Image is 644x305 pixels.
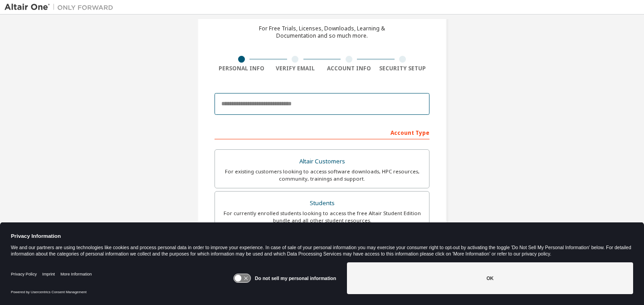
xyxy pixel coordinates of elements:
[249,9,395,20] div: Create an Altair One Account
[220,155,424,168] div: Altair Customers
[259,25,385,39] div: For Free Trials, Licenses, Downloads, Learning & Documentation and so much more.
[215,125,429,139] div: Account Type
[376,65,430,72] div: Security Setup
[220,210,424,224] div: For currently enrolled students looking to access the free Altair Student Edition bundle and all ...
[220,197,424,210] div: Students
[220,168,424,182] div: For existing customers looking to access software downloads, HPC resources, community, trainings ...
[268,65,322,72] div: Verify Email
[322,65,376,72] div: Account Info
[215,65,268,72] div: Personal Info
[5,3,118,12] img: Altair One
